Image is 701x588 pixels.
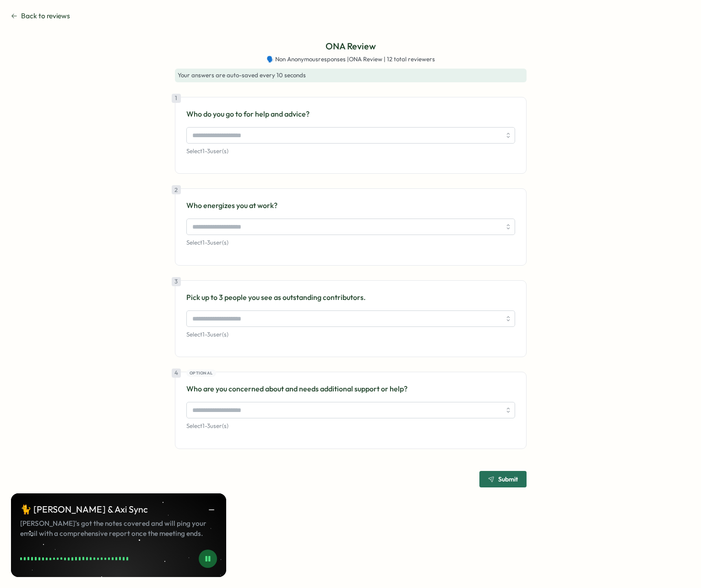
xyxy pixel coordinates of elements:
[21,11,70,21] span: Back to reviews
[178,71,306,79] span: Your answers are auto-saved every 10 seconds
[186,108,515,120] p: Who do you go to for help and advice?
[186,331,515,339] p: Select 1 - 3 user(s)
[199,550,217,568] button: Pause Meeting
[172,185,181,194] div: 2
[186,383,515,395] p: Who are you concerned about and needs additional support or help?
[11,11,70,21] button: Back to reviews
[266,55,435,64] span: 🗣️ Non Anonymous responses | ONA Review | 12 total reviewers
[186,239,515,247] p: Select 1 - 3 user(s)
[172,94,181,103] div: 1
[172,369,181,378] div: 4
[498,476,518,482] span: Submit
[20,519,217,539] span: [PERSON_NAME]'s got the notes covered and will ping your email with a comprehensive report once t...
[172,277,181,286] div: 3
[479,471,527,487] button: Submit
[186,422,515,430] p: Select 1 - 3 user(s)
[20,502,148,517] p: 🐈 [PERSON_NAME] & Axi Sync
[186,200,515,211] p: Who energizes you at work?
[186,147,515,155] p: Select 1 - 3 user(s)
[186,292,515,303] p: Pick up to 3 people you see as outstanding contributors.
[190,370,212,376] span: Optional
[326,39,376,53] p: ONA Review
